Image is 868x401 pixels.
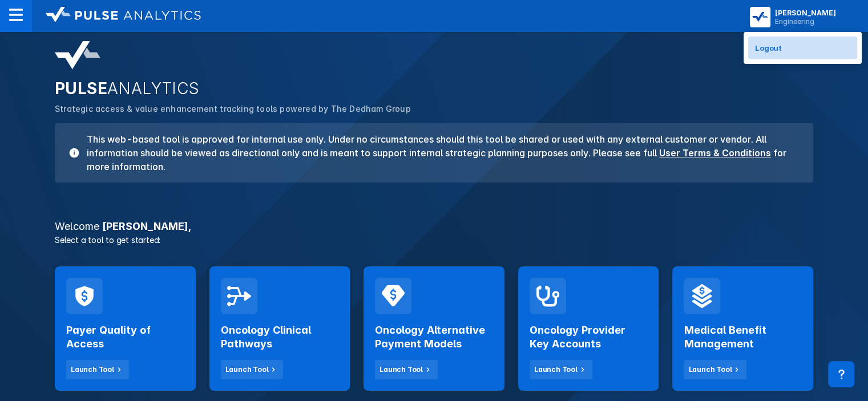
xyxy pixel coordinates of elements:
img: menu--horizontal.svg [9,8,23,22]
a: Oncology Provider Key AccountsLaunch Tool [518,266,659,391]
p: Strategic access & value enhancement tracking tools powered by The Dedham Group [55,103,813,115]
a: logo [32,7,201,25]
img: menu button [752,9,768,25]
div: Launch Tool [534,364,578,375]
button: Launch Tool [684,360,746,379]
button: Logout [748,37,857,59]
h2: PULSE [55,79,813,98]
p: Select a tool to get started: [48,234,820,246]
h3: [PERSON_NAME] , [48,221,820,232]
h2: Oncology Clinical Pathways [221,323,339,351]
h2: Payer Quality of Access [66,323,184,351]
div: Launch Tool [225,364,269,375]
div: Contact Support [828,361,854,387]
a: User Terms & Conditions [659,147,771,159]
div: Engineering [775,17,836,26]
img: logo [46,7,201,23]
h3: This web-based tool is approved for internal use only. Under no circumstances should this tool be... [80,132,800,173]
div: Launch Tool [71,364,114,375]
a: Oncology Clinical PathwaysLaunch Tool [209,266,350,391]
button: Launch Tool [530,360,592,379]
span: ANALYTICS [107,79,200,98]
a: Oncology Alternative Payment ModelsLaunch Tool [364,266,504,391]
button: Launch Tool [66,360,129,379]
h2: Medical Benefit Management [684,323,802,351]
h2: Oncology Provider Key Accounts [530,323,648,351]
span: Logout [755,43,782,52]
span: Welcome [55,220,99,232]
a: Payer Quality of AccessLaunch Tool [55,266,196,391]
a: Medical Benefit ManagementLaunch Tool [672,266,813,391]
img: pulse-analytics-logo [55,41,100,70]
h2: Oncology Alternative Payment Models [375,323,493,351]
div: Launch Tool [688,364,732,375]
button: Launch Tool [221,360,284,379]
div: Launch Tool [380,364,423,375]
button: Launch Tool [375,360,438,379]
div: [PERSON_NAME] [775,9,836,17]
